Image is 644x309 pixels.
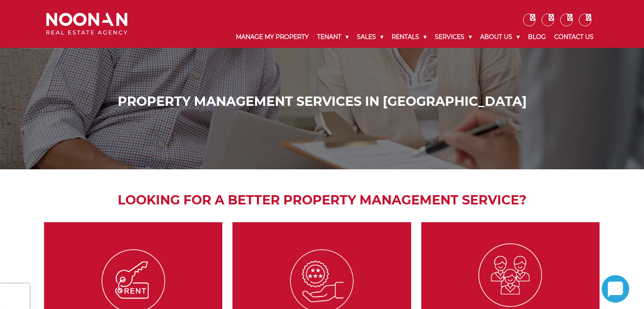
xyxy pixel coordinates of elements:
h2: Looking for a better property management service? [40,190,604,210]
a: About Us [476,26,524,48]
img: Noonan Real Estate Agency [46,13,127,35]
a: Blog [524,26,550,48]
a: Tenant [313,26,353,48]
a: Services [431,26,476,48]
h1: Property Management Services in [GEOGRAPHIC_DATA] [48,94,596,109]
a: Manage My Property [232,26,313,48]
a: Rentals [387,26,431,48]
a: Contact Us [550,26,598,48]
a: Sales [353,26,387,48]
